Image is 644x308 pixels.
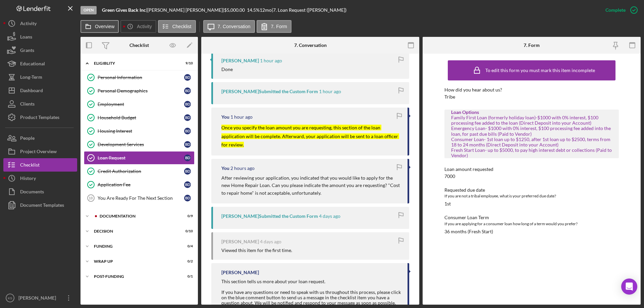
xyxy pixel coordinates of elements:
[451,115,612,158] div: Family First Loan (formerly holiday loan)-$1000 with 0% interest, $100 processing fee added to th...
[184,114,191,121] div: B D
[84,165,195,178] a: Credit AuthorizationBD
[84,111,195,124] a: Household BudgetBD
[184,181,191,188] div: B D
[3,158,77,172] button: Checklist
[20,158,40,173] div: Checklist
[444,221,619,227] div: If you are applying for a consumer loan how long of a term would you prefer?
[524,43,540,48] div: 7. Form
[184,128,191,134] div: B D
[84,98,195,111] a: EmploymentBD
[221,67,233,72] div: Done
[84,124,195,138] a: Housing InterestBD
[80,6,97,14] div: Open
[95,24,114,29] label: Overview
[147,7,224,13] div: [PERSON_NAME] [PERSON_NAME] |
[20,131,35,146] div: People
[203,20,255,33] button: 7. Conversation
[3,70,77,84] button: Long-Term
[20,185,44,200] div: Documents
[94,229,176,233] div: Decision
[100,214,176,218] div: Documentation
[184,168,191,175] div: B D
[3,30,77,44] button: Loans
[84,178,195,191] a: Application FeeBD
[20,111,59,126] div: Product Templates
[294,43,327,48] div: 7. Conversation
[120,20,156,33] button: Activity
[3,84,77,97] button: Dashboard
[94,61,176,65] div: Eligiblity
[319,213,340,219] time: 2025-08-25 20:23
[98,155,184,161] div: Loan Request
[184,141,191,148] div: B D
[20,57,45,72] div: Educational
[98,182,184,187] div: Application Fee
[444,215,619,220] div: Consumer Loan Term
[444,201,451,206] div: 1st
[89,196,93,200] tspan: 10
[221,125,399,147] mark: Once you specify the loan amount you are requesting, this section of the loan application will be...
[129,43,149,48] div: Checklist
[3,131,77,145] button: People
[260,239,281,244] time: 2025-08-25 20:23
[184,101,191,108] div: B D
[444,87,619,93] div: How did you hear about us?
[272,7,346,13] div: | 7. Loan Request ([PERSON_NAME])
[181,214,193,218] div: 0 / 9
[230,114,253,120] time: 2025-08-29 17:28
[3,185,77,198] button: Documents
[181,244,193,248] div: 0 / 4
[271,24,287,29] label: 7. Form
[184,74,191,81] div: B D
[98,75,184,80] div: Personal Information
[20,198,64,213] div: Document Templates
[3,291,77,305] button: KS[PERSON_NAME]
[20,145,57,160] div: Project Overview
[221,174,401,197] p: After reviewing your application, you indicated that you would like to apply for the new Home Rep...
[224,7,247,13] div: $5,000.00
[221,213,318,219] div: [PERSON_NAME] Submitted the Custom Form
[230,166,255,171] time: 2025-08-29 16:33
[98,142,184,147] div: Development Services
[3,57,77,70] button: Educational
[84,84,195,98] a: Personal DemographicsBD
[181,259,193,263] div: 0 / 2
[485,68,595,73] div: To edit this form you must mark this item incomplete
[260,7,272,13] div: 12 mo
[3,44,77,57] button: Grants
[599,3,641,17] button: Complete
[3,111,77,124] button: Product Templates
[20,70,42,85] div: Long-Term
[451,110,612,115] div: Loan Options
[221,114,229,120] div: You
[3,198,77,212] button: Document Templates
[444,94,455,100] div: Tribe
[94,244,176,248] div: Funding
[444,229,493,234] div: 36 months (Fresh Start)
[3,97,77,111] a: Clients
[444,193,619,199] div: If you are not a tribal employee, what is your preferred due date?
[98,88,184,94] div: Personal Demographics
[319,89,341,94] time: 2025-08-29 17:29
[260,58,282,63] time: 2025-08-29 17:29
[84,151,195,165] a: Loan RequestBD
[3,145,77,158] button: Project Overview
[20,17,37,32] div: Activity
[247,7,260,13] div: 14.5 %
[158,20,196,33] button: Checklist
[80,20,119,33] button: Overview
[444,187,619,193] div: Requested due date
[98,195,184,201] div: You Are Ready For The Next Section
[172,24,192,29] label: Checklist
[98,169,184,174] div: Credit Authorization
[3,17,77,30] button: Activity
